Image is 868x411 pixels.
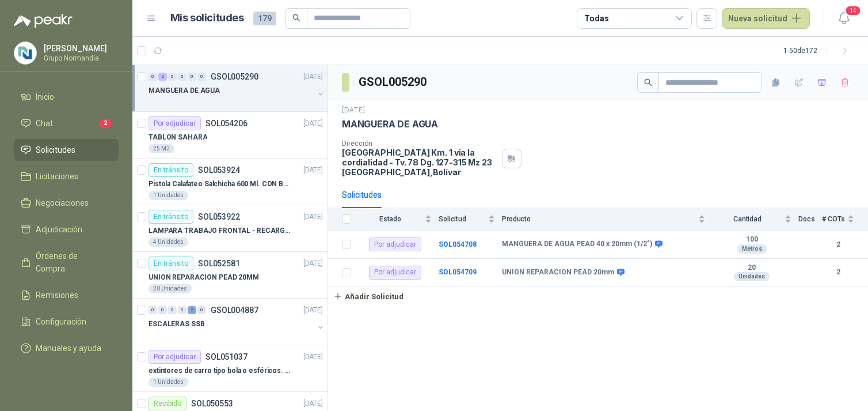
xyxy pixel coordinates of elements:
[292,14,300,22] span: search
[44,44,116,52] p: [PERSON_NAME]
[712,208,798,231] th: Cantidad
[149,70,325,107] a: 0 2 0 0 0 0 GSOL005290[DATE] MANGUERA DE AGUA
[822,208,868,231] th: # COTs
[342,118,438,130] p: MANGUERA DE AGUA
[14,165,119,187] a: Licitaciones
[36,197,89,209] span: Negociaciones
[439,268,477,276] a: SOL054709
[822,267,854,278] b: 2
[158,73,167,81] div: 2
[14,311,119,333] a: Configuración
[358,208,439,231] th: Estado
[205,353,248,361] p: SOL051037
[644,78,652,86] span: search
[737,244,767,254] div: Metros
[36,170,78,183] span: Licitaciones
[712,215,782,223] span: Cantidad
[342,188,382,201] div: Solicitudes
[502,215,696,223] span: Producto
[14,218,119,240] a: Adjudicación
[14,112,119,134] a: Chat2
[358,215,422,223] span: Estado
[168,73,177,81] div: 0
[14,86,119,108] a: Inicio
[303,118,323,129] p: [DATE]
[211,306,258,314] p: GSOL004887
[149,237,188,247] div: 4 Unidades
[14,42,36,64] img: Company Logo
[303,398,323,409] p: [DATE]
[502,268,614,277] b: UNION REPARACION PEAD 20mm
[36,91,54,103] span: Inicio
[197,73,206,81] div: 0
[178,73,186,81] div: 0
[712,263,791,273] b: 20
[149,179,292,190] p: Pistola Calafateo Salchicha 600 Ml. CON BOQUILLA
[149,397,186,410] div: Recibido
[198,259,240,267] p: SOL052581
[178,306,186,314] div: 0
[845,5,861,16] span: 14
[149,378,188,387] div: 1 Unidades
[14,284,119,306] a: Remisiones
[188,306,196,314] div: 2
[149,73,157,81] div: 0
[44,55,116,62] p: Grupo Normandía
[14,337,119,359] a: Manuales y ayuda
[168,306,177,314] div: 0
[149,257,193,270] div: En tránsito
[303,165,323,176] p: [DATE]
[198,213,240,221] p: SOL053922
[722,8,810,29] button: Nueva solicitud
[439,215,486,223] span: Solicitud
[502,240,652,249] b: MANGUERA DE AGUA PEAD 40 x 20mm (1/2")
[149,132,207,143] p: TABLON SAHARA
[132,205,328,252] a: En tránsitoSOL053922[DATE] LAMPARA TRABAJO FRONTAL - RECARGABLE4 Unidades
[197,306,206,314] div: 0
[303,352,323,363] p: [DATE]
[132,252,328,299] a: En tránsitoSOL052581[DATE] UNION REPARACION PEAD 20MM20 Unidades
[342,148,497,177] p: [GEOGRAPHIC_DATA] Km. 1 via la cordialidad - Tv. 78 Dg. 127-315 Mz 23 [GEOGRAPHIC_DATA] , Bolívar
[14,192,119,214] a: Negociaciones
[149,163,193,177] div: En tránsito
[439,240,477,248] a: SOL054708
[369,266,421,280] div: Por adjudicar
[253,12,276,25] span: 179
[712,235,791,244] b: 100
[36,289,78,301] span: Remisiones
[14,139,119,161] a: Solicitudes
[342,139,497,148] p: Dirección
[198,166,240,174] p: SOL053924
[36,315,86,328] span: Configuración
[303,258,323,269] p: [DATE]
[798,208,822,231] th: Docs
[822,239,854,250] b: 2
[36,223,82,236] span: Adjudicación
[36,250,108,275] span: Órdenes de Compra
[36,117,53,130] span: Chat
[734,272,770,281] div: Unidades
[191,399,233,408] p: SOL050553
[369,237,421,251] div: Por adjudicar
[149,225,292,236] p: LAMPARA TRABAJO FRONTAL - RECARGABLE
[833,8,854,29] button: 14
[502,208,712,231] th: Producto
[99,119,112,128] span: 2
[149,303,325,340] a: 0 0 0 0 2 0 GSOL004887[DATE] ESCALERAS SSB
[342,105,365,116] p: [DATE]
[303,71,323,82] p: [DATE]
[149,191,188,200] div: 1 Unidades
[584,12,608,25] div: Todas
[211,73,258,81] p: GSOL005290
[170,10,244,27] h1: Mis solicitudes
[149,284,192,293] div: 20 Unidades
[303,212,323,223] p: [DATE]
[149,116,201,130] div: Por adjudicar
[132,345,328,392] a: Por adjudicarSOL051037[DATE] extintores de carro tipo bola o esféricos. Eficacia 21A - 113B1 Unid...
[188,73,196,81] div: 0
[14,245,119,280] a: Órdenes de Compra
[149,210,193,224] div: En tránsito
[149,365,292,376] p: extintores de carro tipo bola o esféricos. Eficacia 21A - 113B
